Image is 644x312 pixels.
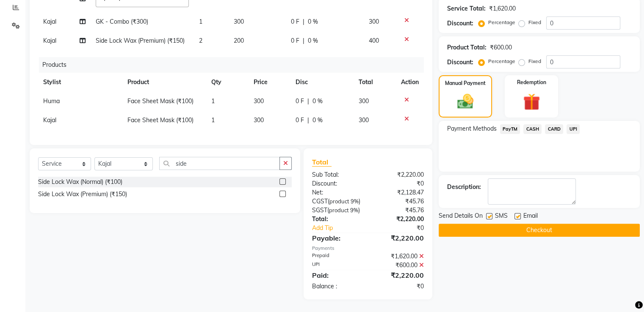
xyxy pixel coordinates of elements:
[368,233,430,243] div: ₹2,220.00
[254,97,264,105] span: 300
[306,270,368,280] div: Paid:
[306,224,378,233] a: Add Tip
[234,18,244,25] span: 300
[306,252,368,261] div: Prepaid
[439,211,483,222] span: Send Details On
[447,124,497,133] span: Payment Methods
[96,37,185,44] span: Side Lock Wax (Premium) (₹150)
[490,43,512,52] div: ₹600.00
[307,36,318,45] span: 0 %
[368,206,430,215] div: ₹45.76
[43,37,56,44] span: Kajal
[368,261,430,270] div: ₹600.00
[159,157,279,170] input: Search or Scan
[249,73,291,92] th: Price
[306,215,368,224] div: Total:
[307,17,318,26] span: 0 %
[307,116,309,125] span: |
[439,224,640,237] button: Checkout
[306,282,368,291] div: Balance :
[368,37,379,44] span: 400
[43,18,56,25] span: Kajal
[306,233,368,243] div: Payable:
[234,37,244,44] span: 200
[312,97,323,106] span: 0 %
[368,197,430,206] div: ₹45.76
[39,57,430,73] div: Products
[312,116,323,125] span: 0 %
[545,124,563,134] span: CARD
[359,116,369,124] span: 300
[306,179,368,188] div: Discount:
[523,211,538,222] span: Email
[447,4,486,13] div: Service Total:
[447,43,486,52] div: Product Total:
[452,92,478,111] img: _cash.svg
[211,116,215,124] span: 1
[351,198,359,205] span: 9%
[290,17,299,26] span: 0 F
[43,116,56,124] span: Kajal
[350,207,358,213] span: 9%
[518,91,545,112] img: _gift.svg
[312,197,328,205] span: CGST
[528,57,541,65] label: Fixed
[329,207,349,213] span: product
[447,19,473,28] div: Discount:
[517,79,546,86] label: Redemption
[96,18,148,25] span: GK - Combo (₹300)
[495,211,508,222] span: SMS
[500,124,520,134] span: PayTM
[447,183,481,192] div: Description:
[368,252,430,261] div: ₹1,620.00
[368,179,430,188] div: ₹0
[199,37,202,44] span: 2
[296,97,304,106] span: 0 F
[206,73,248,92] th: Qty
[122,73,207,92] th: Product
[306,197,368,206] div: ( )
[567,124,580,134] span: UPI
[290,36,299,45] span: 0 F
[488,57,515,65] label: Percentage
[302,36,304,45] span: |
[254,116,264,124] span: 300
[368,18,379,25] span: 300
[528,19,541,26] label: Fixed
[302,17,304,26] span: |
[306,206,368,215] div: ( )
[312,206,327,214] span: SGST
[306,188,368,197] div: Net:
[359,97,369,105] span: 300
[368,170,430,179] div: ₹2,220.00
[488,19,515,26] label: Percentage
[368,270,430,280] div: ₹2,220.00
[329,198,349,205] span: product
[290,73,354,92] th: Disc
[306,170,368,179] div: Sub Total:
[307,97,309,106] span: |
[211,97,215,105] span: 1
[43,97,60,105] span: Huma
[378,224,430,233] div: ₹0
[445,79,486,87] label: Manual Payment
[38,190,127,199] div: Side Lock Wax (Premium) (₹150)
[127,116,193,124] span: Face Sheet Mask (₹100)
[489,4,516,13] div: ₹1,620.00
[199,18,202,25] span: 1
[312,158,332,167] span: Total
[368,282,430,291] div: ₹0
[38,178,122,186] div: Side Lock Wax (Normal) (₹100)
[368,215,430,224] div: ₹2,220.00
[396,73,424,92] th: Action
[296,116,304,125] span: 0 F
[368,188,430,197] div: ₹2,128.47
[127,97,193,105] span: Face Sheet Mask (₹100)
[306,261,368,270] div: UPI
[354,73,396,92] th: Total
[523,124,542,134] span: CASH
[38,73,122,92] th: Stylist
[312,245,424,252] div: Payments
[447,58,473,67] div: Discount:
